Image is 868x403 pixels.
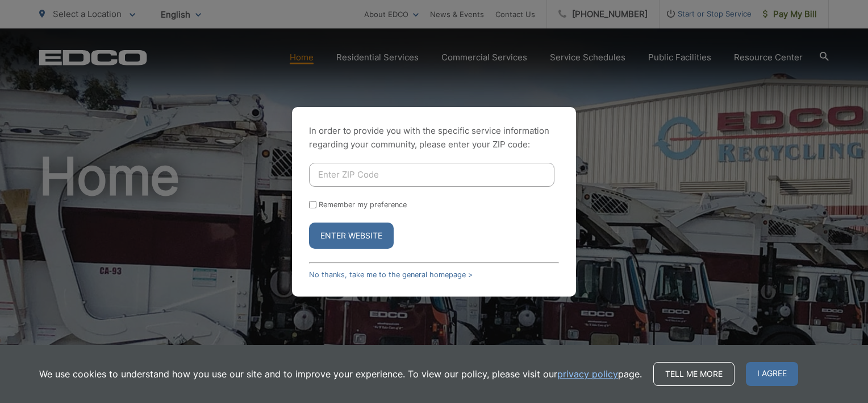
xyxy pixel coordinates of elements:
a: privacy policy [557,367,618,381]
button: Enter Website [309,223,394,249]
input: Enter ZIP Code [309,163,554,187]
a: Tell me more [653,362,735,386]
a: No thanks, take me to the general homepage > [309,270,473,279]
p: We use cookies to understand how you use our site and to improve your experience. To view our pol... [39,367,642,381]
p: In order to provide you with the specific service information regarding your community, please en... [309,124,559,151]
span: I agree [746,362,798,386]
label: Remember my preference [319,200,407,209]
